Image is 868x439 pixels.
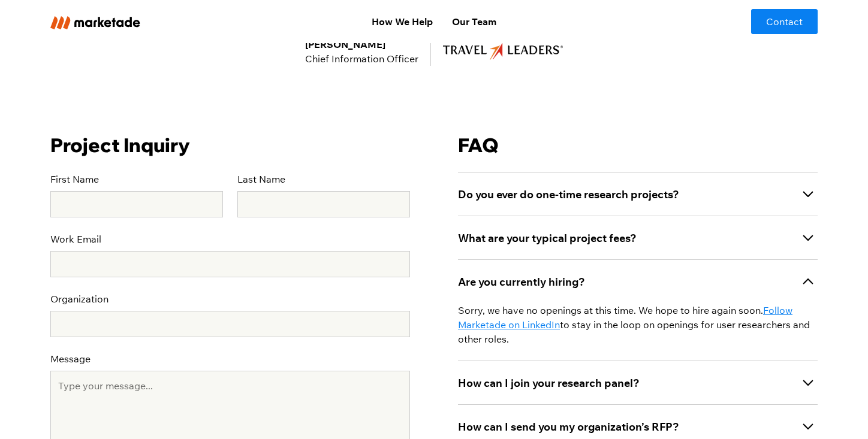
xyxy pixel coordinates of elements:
[458,303,818,346] p: Sorry, we have no openings at this time. We hope to hire again soon. to stay in the loop on openi...
[50,172,223,186] label: First Name
[50,352,410,366] label: Message
[237,172,410,186] label: Last Name
[362,10,442,34] a: How We Help
[458,420,679,434] strong: How can I send you my organization’s RFP?
[50,14,210,29] a: home
[751,9,818,34] a: Contact
[50,292,410,306] label: Organization
[458,376,640,390] strong: How can I join your research panel?
[50,232,410,246] label: Work Email
[50,133,410,158] h4: Project Inquiry
[458,133,818,158] h4: FAQ
[305,52,418,66] div: Chief Information Officer
[458,231,637,245] strong: What are your typical project fees?
[458,275,585,289] strong: Are you currently hiring?
[305,37,418,52] div: [PERSON_NAME]
[458,187,679,201] strong: Do you ever do one-time research projects?
[442,10,506,34] a: Our Team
